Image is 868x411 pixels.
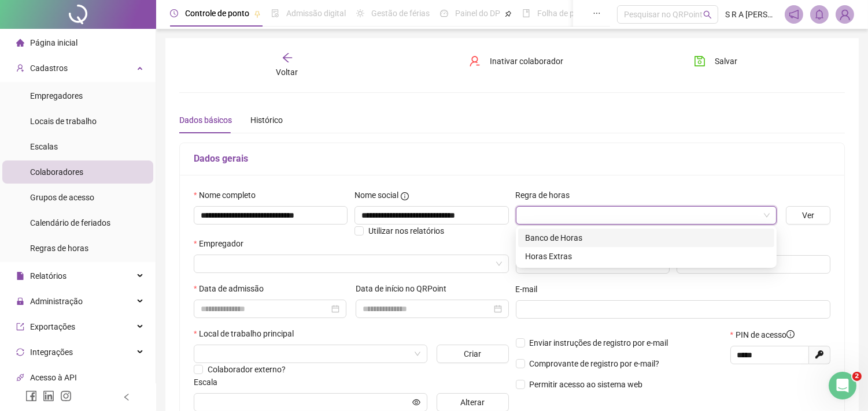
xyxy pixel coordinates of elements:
span: S R A [PERSON_NAME] [725,8,778,21]
span: facebook [25,390,37,402]
span: save [694,55,706,67]
span: Gestão de férias [371,9,430,18]
span: Admissão digital [286,9,346,18]
span: Comprovante de registro por e-mail? [530,359,660,368]
span: bell [814,9,825,20]
span: book [522,9,530,17]
div: Horas Extras [518,247,774,266]
span: PIN de acesso [736,328,795,341]
span: Acesso à API [30,373,77,382]
span: Escalas [30,142,58,151]
span: Página inicial [30,38,77,47]
span: Regras de horas [30,244,88,253]
span: api [16,373,24,382]
span: info-circle [401,192,409,200]
span: sync [16,348,24,356]
span: pushpin [505,10,512,17]
label: Local de trabalho principal [194,327,301,340]
span: Controle de ponto [185,9,249,18]
div: Dados básicos [179,114,232,126]
button: Criar [437,345,508,363]
span: pushpin [254,10,261,17]
span: eye [412,398,420,406]
span: Folha de pagamento [537,9,611,18]
span: user-add [16,64,24,72]
span: Voltar [276,68,298,77]
button: Ver [786,206,830,225]
span: linkedin [43,390,54,402]
span: Colaborador externo? [208,365,286,374]
div: Histórico [250,114,283,126]
span: lock [16,297,24,305]
span: left [123,393,131,401]
label: Escala [194,376,225,388]
span: Empregadores [30,91,83,100]
span: Calendário de feriados [30,218,110,227]
span: Painel do DP [455,9,500,18]
span: sun [356,9,364,17]
div: Banco de Horas [525,231,767,244]
div: Horas Extras [525,250,767,263]
label: Nome completo [194,189,263,201]
button: Inativar colaborador [460,52,572,70]
span: user-delete [469,55,481,67]
label: Regra de horas [516,189,578,201]
span: Criar [464,348,481,360]
iframe: Intercom live chat [829,372,856,399]
span: Alterar [460,396,485,409]
span: Grupos de acesso [30,193,94,202]
span: clock-circle [170,9,178,17]
img: 52793 [836,6,854,23]
span: Relatórios [30,271,67,281]
span: Exportações [30,322,75,331]
span: Administração [30,297,83,306]
span: notification [789,9,799,20]
button: Salvar [685,52,746,70]
span: Utilizar nos relatórios [368,226,444,236]
span: dashboard [440,9,448,17]
span: arrow-left [282,52,293,63]
span: ellipsis [593,9,601,17]
span: Locais de trabalho [30,117,97,126]
span: Enviar instruções de registro por e-mail [530,338,668,348]
div: Banco de Horas [518,229,774,247]
span: Ver [802,209,814,222]
span: Colaboradores [30,167,83,177]
span: Cadastros [30,63,68,73]
span: file [16,272,24,280]
h5: Dados gerais [194,152,830,166]
label: Empregador [194,237,251,250]
span: Integrações [30,348,73,357]
span: file-done [271,9,279,17]
label: Data de admissão [194,282,271,295]
span: search [703,10,712,19]
span: instagram [60,390,72,402]
label: Data de início no QRPoint [356,282,454,295]
span: 2 [852,372,862,381]
span: home [16,39,24,47]
span: info-circle [786,330,795,338]
span: Inativar colaborador [490,55,563,68]
span: Permitir acesso ao sistema web [530,380,643,389]
label: E-mail [516,283,545,296]
span: export [16,323,24,331]
span: Salvar [715,55,737,68]
span: Nome social [354,189,398,201]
